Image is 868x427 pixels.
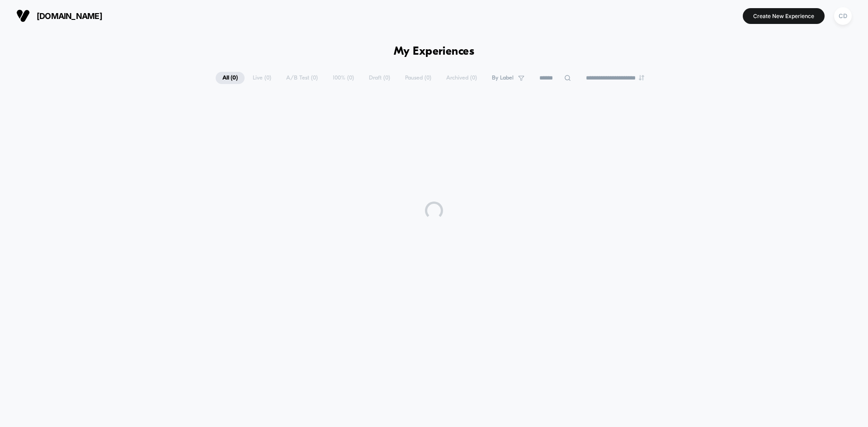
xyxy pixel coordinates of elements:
img: end [639,75,644,80]
h1: My Experiences [394,45,475,58]
span: By Label [492,75,514,81]
img: Visually logo [16,9,30,23]
button: CD [831,7,854,25]
span: All ( 0 ) [216,72,245,84]
button: [DOMAIN_NAME] [14,9,105,23]
div: CD [834,7,852,25]
span: [DOMAIN_NAME] [37,11,102,21]
button: Create New Experience [743,8,825,24]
